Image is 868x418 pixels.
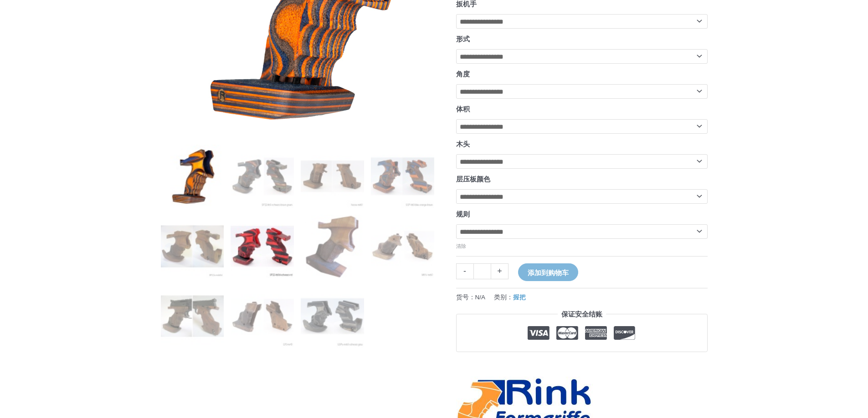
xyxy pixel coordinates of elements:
img: 运动手枪的溜冰场握把 - 图片 10 [231,285,294,348]
font: 木头 [456,140,470,148]
a: + [491,263,508,279]
font: 货号： [456,294,475,301]
img: 运动手枪的溜冰场握把 - 图片 2 [231,145,294,208]
img: 运动手枪的溜冰场握把 - 图 5 [161,215,224,278]
img: 溜冰场运动手枪式握把 [371,215,434,278]
font: 添加到购物车 [528,269,569,277]
font: 类别： [494,294,513,301]
img: 运动手枪的溜冰场握把 - 图片 4 [371,145,434,208]
button: 添加到购物车 [518,263,578,281]
font: 角度 [456,70,470,78]
img: 运动手枪的溜冰场握把 - 图片 7 [301,215,364,278]
a: 握把 [513,294,526,301]
input: 产品数量 [473,263,491,279]
a: 清除选项 [456,243,466,250]
img: 运动手枪的溜冰场握把 - 图片 6 [231,215,294,278]
img: 运动手枪的溜冰场握把 - 图片 11 [301,285,364,348]
font: 规则 [456,210,470,218]
font: 清除 [456,243,466,249]
font: - [463,267,466,276]
font: 体积 [456,105,470,113]
img: 运动手枪的溜冰场握把 - 图 3 [301,145,364,208]
a: - [456,263,473,279]
font: 层压板颜色 [456,175,490,183]
font: + [497,267,502,276]
font: 形式 [456,35,470,43]
iframe: 客户评论由 Trustpilot 提供支持 [456,359,708,370]
img: 运动手枪的溜冰场握把 - 图片 9 [161,285,224,348]
font: N/A [475,294,486,301]
img: 运动手枪的溜冰场握把 [161,145,224,208]
font: 保证安全结账 [561,310,602,318]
